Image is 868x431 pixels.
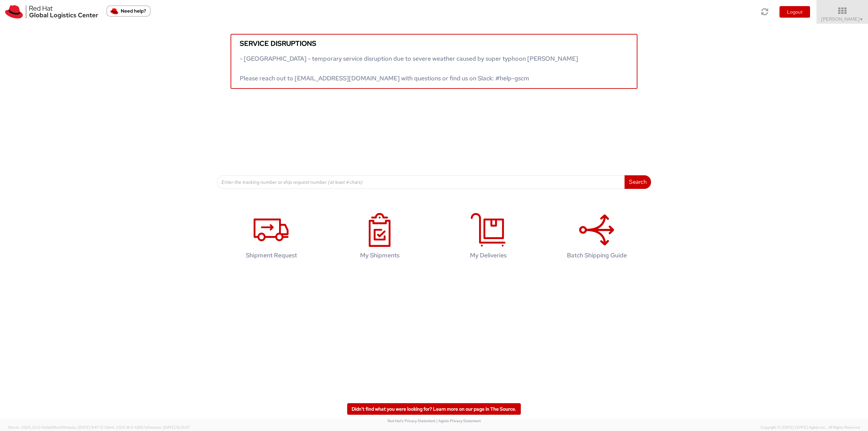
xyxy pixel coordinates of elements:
[65,425,103,430] span: master, [DATE] 11:47:12
[821,16,864,22] span: [PERSON_NAME]
[329,206,431,269] a: My Shipments
[106,5,151,17] button: Need help?
[445,252,532,259] h4: My Deliveries
[8,425,103,430] span: Server: 2025.20.0-5efa686e39f
[436,418,481,423] a: | Agistix Privacy Statement
[780,6,810,18] button: Logout
[437,206,539,269] a: My Deliveries
[625,175,651,189] button: Search
[860,17,864,22] span: ▼
[336,252,423,259] h4: My Shipments
[761,425,860,430] span: Copyright © [DATE]-[DATE] Agistix Inc., All Rights Reserved
[388,418,435,423] a: Red Hat's Privacy Statement
[240,40,628,47] h5: Service disruptions
[220,206,322,269] a: Shipment Request
[347,403,521,415] a: Didn't find what you were looking for? Learn more on our page in The Source.
[5,5,98,19] img: rh-logistics-00dfa346123c4ec078e1.svg
[546,206,648,269] a: Batch Shipping Guide
[150,425,190,430] span: master, [DATE] 10:01:07
[104,425,190,430] span: Client: 2025.18.0-fd567a5
[217,175,625,189] input: Enter the tracking number or ship request number (at least 4 chars)
[228,252,315,259] h4: Shipment Request
[231,34,637,89] a: Service disruptions - [GEOGRAPHIC_DATA] - temporary service disruption due to severe weather caus...
[553,252,640,259] h4: Batch Shipping Guide
[240,55,578,82] span: - [GEOGRAPHIC_DATA] - temporary service disruption due to severe weather caused by super typhoon ...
